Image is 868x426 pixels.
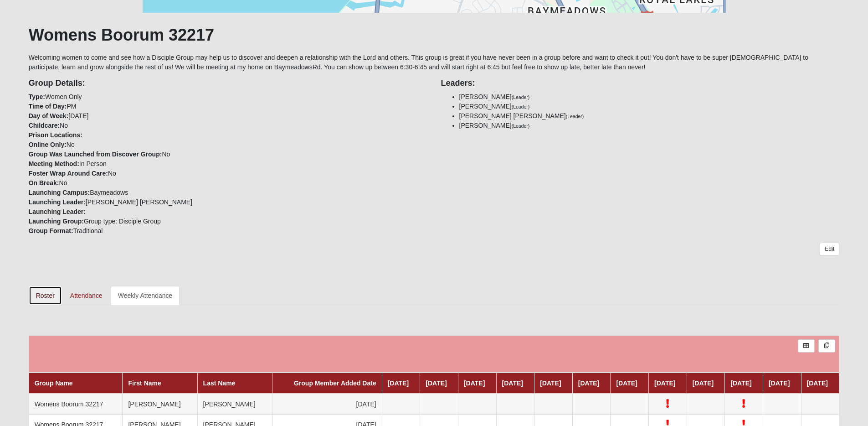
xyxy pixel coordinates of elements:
[29,122,60,129] strong: Childcare:
[807,379,828,387] a: [DATE]
[502,379,523,387] a: [DATE]
[29,208,86,215] strong: Launching Leader:
[29,198,86,206] strong: Launching Leader:
[29,131,82,139] strong: Prison Locations:
[128,379,161,387] a: First Name
[512,104,530,109] small: (Leader)
[29,160,79,167] strong: Meeting Method:
[540,379,561,387] a: [DATE]
[35,379,73,387] a: Group Name
[426,379,447,387] a: [DATE]
[272,394,382,415] td: [DATE]
[818,339,835,353] a: Merge Records into Merge Template
[654,379,675,387] a: [DATE]
[29,394,123,415] td: Womens Boorum 32217
[459,102,840,111] li: [PERSON_NAME]
[566,114,584,119] small: (Leader)
[459,92,840,102] li: [PERSON_NAME]
[29,179,59,187] strong: On Break:
[29,93,45,100] strong: Type:
[693,379,714,387] a: [DATE]
[730,379,751,387] a: [DATE]
[441,78,840,88] h4: Leaders:
[29,170,108,177] strong: Foster Wrap Around Care:
[294,379,376,387] a: Group Member Added Date
[512,94,530,100] small: (Leader)
[769,379,790,387] a: [DATE]
[616,379,637,387] a: [DATE]
[578,379,599,387] a: [DATE]
[29,78,427,88] h4: Group Details:
[388,379,409,387] a: [DATE]
[798,339,815,353] a: Export to Excel
[29,218,84,225] strong: Launching Group:
[63,286,110,305] a: Attendance
[29,286,62,305] a: Roster
[29,25,840,45] h1: Womens Boorum 32217
[459,121,840,130] li: [PERSON_NAME]
[203,379,236,387] a: Last Name
[29,103,67,110] strong: Time of Day:
[29,227,73,234] strong: Group Format:
[29,141,67,148] strong: Online Only:
[111,286,180,305] a: Weekly Attendance
[123,394,197,415] td: [PERSON_NAME]
[197,394,272,415] td: [PERSON_NAME]
[29,151,162,158] strong: Group Was Launched from Discover Group:
[22,72,434,236] div: Women Only PM [DATE] No No No In Person No No Baymeadows [PERSON_NAME] [PERSON_NAME] Group type: ...
[29,189,90,196] strong: Launching Campus:
[464,379,485,387] a: [DATE]
[512,123,530,129] small: (Leader)
[820,243,839,256] a: Edit
[459,111,840,121] li: [PERSON_NAME] [PERSON_NAME]
[29,112,69,119] strong: Day of Week:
